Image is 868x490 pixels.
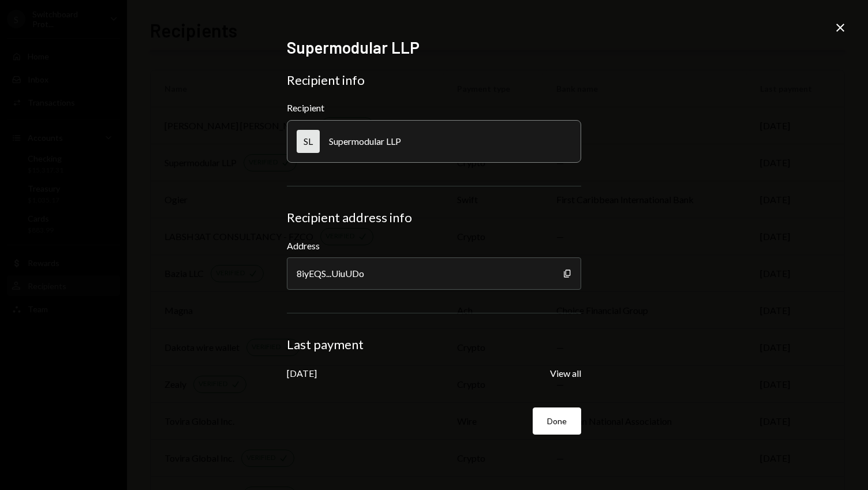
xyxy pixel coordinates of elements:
button: Done [533,407,581,435]
div: Recipient [287,102,581,113]
div: [DATE] [287,368,317,379]
label: Address [287,239,581,253]
div: Supermodular LLP [329,136,401,147]
div: Recipient address info [287,210,581,226]
div: SL [297,130,320,153]
div: Recipient info [287,72,581,88]
h2: Supermodular LLP [287,36,581,59]
div: 8iyEQS...UiuUDo [287,257,581,290]
button: View all [550,368,581,380]
div: Last payment [287,336,581,353]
